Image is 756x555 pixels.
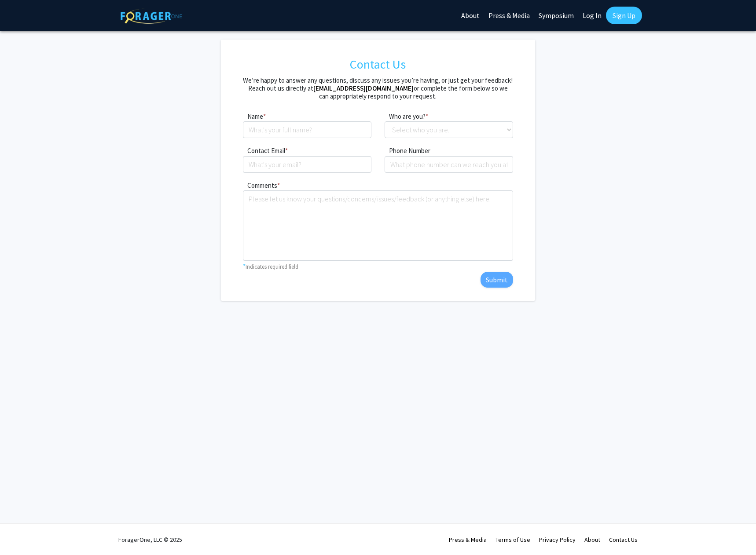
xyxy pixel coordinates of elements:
small: Indicates required field [246,263,298,270]
h1: Contact Us [243,53,513,77]
a: [EMAIL_ADDRESS][DOMAIN_NAME] [313,84,414,92]
iframe: Chat [7,515,37,548]
label: Name [243,112,263,122]
h5: We’re happy to answer any questions, discuss any issues you’re having, or just get your feedback!... [243,77,513,100]
input: What's your full name? [243,121,371,138]
label: Contact Email [243,146,285,156]
label: Phone Number [385,146,430,156]
a: Privacy Policy [539,536,576,544]
label: Comments [243,181,277,191]
a: Terms of Use [495,536,530,544]
a: About [584,536,600,544]
div: ForagerOne, LLC © 2025 [118,524,182,555]
button: Submit [481,272,513,288]
a: Press & Media [449,536,487,544]
a: Sign Up [606,7,642,24]
a: Contact Us [609,536,638,544]
img: ForagerOne Logo [121,8,182,24]
input: What phone number can we reach you at? [385,156,513,173]
input: What's your email? [243,156,371,173]
label: Who are you? [385,112,426,122]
